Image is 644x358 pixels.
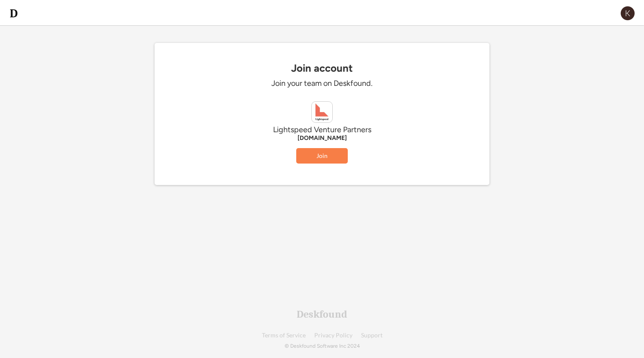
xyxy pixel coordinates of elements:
img: lsvp.com [312,102,332,122]
img: d-whitebg.png [9,8,19,18]
div: Join your team on Deskfound. [193,79,451,88]
div: Join account [155,62,489,74]
button: Join [296,148,348,164]
img: K.png [620,6,635,21]
a: Terms of Service [262,332,306,339]
div: [DOMAIN_NAME] [193,135,451,142]
div: Deskfound [297,309,347,319]
div: Lightspeed Venture Partners [193,125,451,135]
a: Support [361,332,383,339]
a: Privacy Policy [314,332,352,339]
